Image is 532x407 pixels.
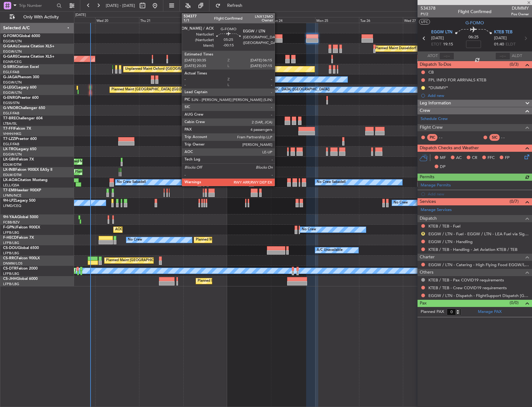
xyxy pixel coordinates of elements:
span: ATOT [427,53,438,59]
a: LFPB/LBG [3,230,19,235]
a: EGGW/LTN [3,80,22,85]
a: LFMN/NCE [3,193,21,198]
span: G-VNOR [3,106,18,110]
span: 534378 [421,5,436,12]
span: CS-DOU [3,246,18,250]
div: PIC [427,134,437,141]
div: [DATE] [75,12,86,18]
a: EGGW / LTN - Catering - High Flying Food EGGW/LTN [428,262,529,267]
a: KTEB / TEB - Handling - Jet Aviation KTEB / TEB [428,247,517,252]
span: CR [472,155,477,161]
span: 9H-YAA [3,215,17,219]
a: LTBA/ISL [3,121,17,126]
a: LX-AOACitation Mustang [3,178,48,182]
div: Mon 25 [315,17,359,23]
a: G-VNORChallenger 650 [3,106,45,110]
a: G-FOMOGlobal 6000 [3,34,40,38]
div: Add new [428,93,529,98]
div: No Crew [394,198,408,208]
a: G-SIRSCitation Excel [3,65,39,69]
span: [DATE] - [DATE] [106,3,135,8]
span: T7-LZZI [3,137,16,141]
span: 19:15 [443,41,453,48]
div: A/C Unavailable [GEOGRAPHIC_DATA] ([GEOGRAPHIC_DATA]) [229,85,330,94]
div: Fri 22 [183,17,227,23]
span: DUMMY [511,5,529,12]
a: EGGW / LTN - Dispatch - FlightSupport Dispatch [GEOGRAPHIC_DATA] [428,293,529,298]
span: T7-BRE [3,117,16,120]
a: T7-LZZIPraetor 600 [3,137,37,141]
div: Planned Maint Geneva (Cointrin) [75,167,126,177]
a: LELL/QSA [3,183,19,188]
div: FPL INFO FOR ARRIVALS KTEB [428,77,486,83]
span: Refresh [222,3,248,8]
a: G-ENRGPraetor 600 [3,96,39,100]
span: LX-AOA [3,178,17,182]
a: G-GAALCessna Citation XLS+ [3,45,54,48]
a: VHHH/HKG [3,132,21,136]
span: G-FOMO [465,20,484,26]
span: ELDT [506,41,516,48]
span: [DATE] [431,35,444,41]
span: G-SIRS [3,65,15,69]
div: SIC [489,134,500,141]
span: Dispatch Checks and Weather [420,145,479,152]
a: EGLF/FAB [3,70,19,74]
div: Wed 27 [403,17,447,23]
button: Refresh [212,1,250,11]
span: 01:40 [494,41,504,48]
span: G-ENRG [3,96,18,100]
a: EGNR/CEG [3,60,22,64]
span: Crew [420,107,430,114]
a: EGGW/LTN [3,90,22,95]
label: Planned PAX [421,309,444,315]
a: F-GPNJFalcon 900EX [3,226,40,229]
span: LX-TRO [3,147,16,151]
a: LFPB/LBG [3,282,19,286]
div: Planned Maint Dusseldorf [375,44,416,53]
span: T7-EMI [3,189,15,192]
a: FCBB/BZV [3,220,20,225]
a: DNMM/LOS [3,261,22,266]
span: LX-GBH [3,158,17,161]
div: Unplanned Maint Oxford ([GEOGRAPHIC_DATA]) [125,65,203,74]
a: EGGW/LTN [3,152,22,157]
a: EGLF/FAB [3,142,19,146]
span: EGGW LTN [431,29,452,36]
span: (0/3) [510,61,519,68]
span: (0/7) [510,198,519,205]
div: Wed 20 [95,17,139,23]
span: [DATE] [494,35,507,41]
a: EDLW/DTM [3,162,21,167]
a: LFPB/LBG [3,271,19,276]
a: CS-DTRFalcon 2000 [3,267,38,271]
div: CB [428,69,434,75]
a: LX-INBFalcon 900EX EASy II [3,168,52,172]
a: T7-EMIHawker 900XP [3,189,41,192]
a: CS-DOUGlobal 6500 [3,246,39,250]
a: T7-BREChallenger 604 [3,117,43,120]
span: Leg Information [420,100,451,107]
a: EGSS/STN [3,101,20,105]
a: LX-GBHFalcon 7X [3,158,34,161]
span: Dispatch [420,215,437,222]
a: LFMD/CEQ [3,203,21,208]
span: G-FOMO [3,34,19,38]
span: (0/0) [510,299,519,306]
span: Dispatch To-Dos [420,61,451,68]
span: Only With Activity [16,15,66,19]
a: LX-TROLegacy 650 [3,147,36,151]
span: Charter [420,254,435,261]
div: Thu 21 [139,17,183,23]
div: Flight Confirmed [458,8,492,15]
a: F-HECDFalcon 7X [3,236,34,240]
a: EGGW/LTN [3,39,22,44]
button: Only With Activity [7,12,68,22]
a: EDLW/DTM [3,173,21,177]
a: T7-FFIFalcon 7X [3,127,31,131]
a: Schedule Crew [421,116,448,122]
a: LFPB/LBG [3,241,19,245]
span: F-HECD [3,236,17,240]
div: Tue 26 [359,17,403,23]
a: EGGW / LTN - Fuel - EGGW / LTN - LEA Fuel via Signature in EGGW [428,231,529,237]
